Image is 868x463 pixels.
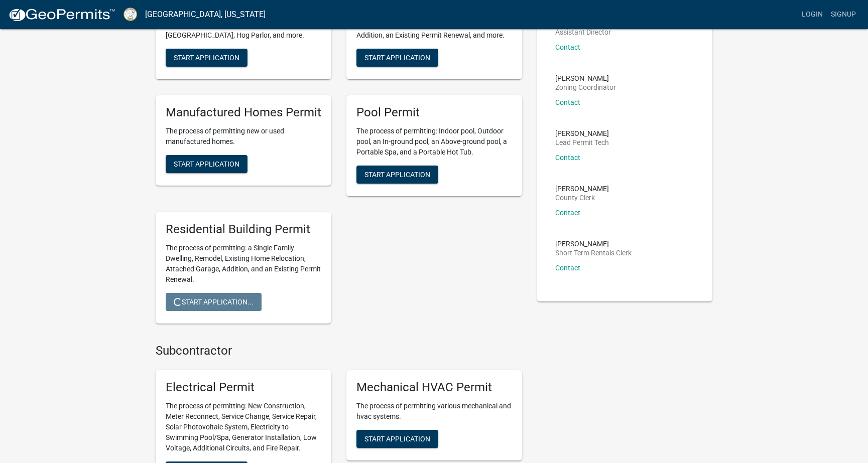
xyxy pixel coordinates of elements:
p: [PERSON_NAME] [555,130,609,137]
span: Start Application [174,54,239,62]
p: The process of permitting: Indoor pool, Outdoor pool, an In-ground pool, an Above-ground pool, a ... [356,126,512,158]
h5: Pool Permit [356,105,512,120]
a: Signup [827,5,860,24]
a: Login [798,5,827,24]
h5: Mechanical HVAC Permit [356,380,512,395]
p: The process of permitting: a Single Family Dwelling, Remodel, Existing Home Relocation, Attached ... [166,243,321,285]
p: The process of permitting: New Construction, Meter Reconnect, Service Change, Service Repair, Sol... [166,401,321,453]
h5: Residential Building Permit [166,222,321,237]
h4: Subcontractor [156,344,522,358]
p: [PERSON_NAME] [555,240,632,247]
p: County Clerk [555,194,609,201]
p: Zoning Coordinator [555,84,616,91]
h5: Electrical Permit [166,380,321,395]
button: Start Application [356,49,438,67]
p: The process of permitting new or used manufactured homes. [166,126,321,147]
span: Start Application [364,171,430,179]
a: Contact [555,209,580,217]
p: Short Term Rentals Clerk [555,249,632,256]
p: Lead Permit Tech [555,139,609,146]
span: Start Application [174,160,239,168]
button: Start Application [356,430,438,448]
a: Contact [555,153,580,162]
button: Start Application... [166,293,262,311]
button: Start Application [356,166,438,184]
span: Start Application... [174,297,254,305]
a: Contact [555,264,580,272]
button: Start Application [166,155,247,173]
a: [GEOGRAPHIC_DATA], [US_STATE] [145,6,266,23]
span: Start Application [364,434,430,442]
p: [PERSON_NAME] [555,185,609,192]
button: Start Application [166,49,247,67]
a: Contact [555,43,580,51]
p: The process of permitting various mechanical and hvac systems. [356,401,512,422]
span: Start Application [364,54,430,62]
img: Putnam County, Georgia [123,8,137,21]
a: Contact [555,98,580,106]
p: [PERSON_NAME] [555,75,616,82]
h5: Manufactured Homes Permit [166,105,321,120]
p: Assistant Director [555,29,611,36]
